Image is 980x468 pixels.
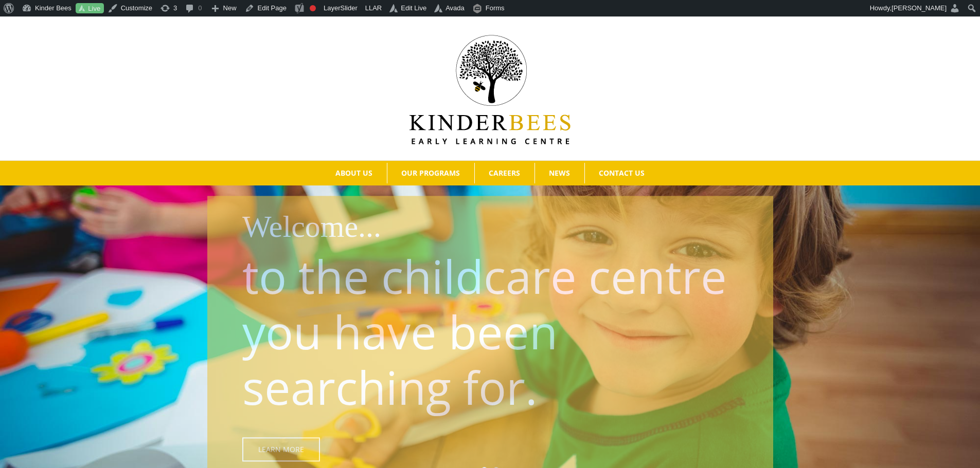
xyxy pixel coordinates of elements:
[585,163,659,183] a: CONTACT US
[535,163,584,183] a: NEWS
[409,35,571,144] img: Kinder Bees Logo
[242,205,765,249] h1: Welcome...
[322,163,387,183] a: ABOUT US
[258,445,304,454] span: Learn More
[892,4,947,12] span: [PERSON_NAME]
[310,5,316,11] div: Focus keyphrase not set
[387,163,474,183] a: OUR PROGRAMS
[401,170,460,177] span: OUR PROGRAMS
[15,161,965,185] nav: Main Menu
[599,170,645,177] span: CONTACT US
[475,163,534,183] a: CAREERS
[242,249,743,415] p: to the childcare centre you have been searching for.
[549,170,570,177] span: NEWS
[335,170,372,177] span: ABOUT US
[76,3,104,14] a: Live
[242,438,320,462] a: Learn More
[489,170,520,177] span: CAREERS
